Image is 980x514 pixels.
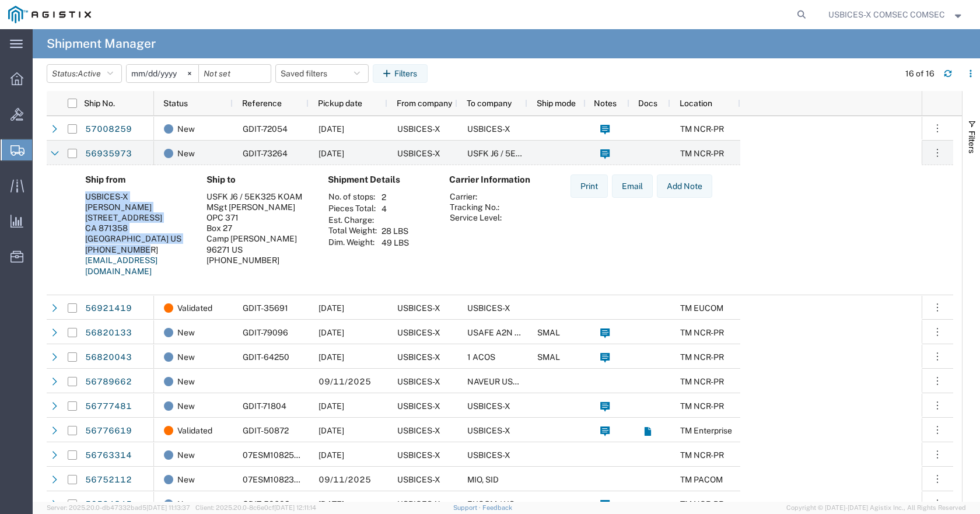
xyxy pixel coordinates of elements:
span: TM NCR-PR [680,352,724,362]
span: 07ESM1082579 [243,450,304,460]
a: 56777481 [85,397,132,416]
span: Location [680,99,712,108]
span: USBICES-X [397,124,440,134]
span: Validated [177,296,212,320]
div: MSgt [PERSON_NAME] [206,202,309,212]
input: Not set [199,65,271,82]
span: SMAL [537,328,560,337]
span: GDIT-35691 [243,303,288,313]
button: Print [570,174,608,198]
button: Filters [373,64,428,83]
span: USBICES-X [397,426,440,435]
h4: Ship from [85,174,188,185]
span: USBICES-X [467,303,510,313]
a: 56935973 [85,145,132,163]
span: TM EUCOM [680,303,723,313]
th: Est. Charge: [328,215,377,225]
button: Email [612,174,653,198]
span: New [177,345,195,369]
th: Total Weight: [328,225,377,237]
th: Service Level: [449,212,502,223]
div: [GEOGRAPHIC_DATA] US [85,233,188,244]
span: USBICES-X COMSEC COMSEC [828,8,945,21]
span: Filters [967,131,977,153]
span: EUCOM / USAREUR [467,499,542,509]
span: To company [467,99,512,108]
span: Reference [242,99,282,108]
span: TM NCR-PR [680,124,724,134]
span: New [177,117,195,141]
span: 09/29/2025 [318,149,344,158]
td: 49 LBS [377,237,413,249]
span: GDIT-79096 [243,328,288,337]
a: Support [453,504,482,511]
span: 09/24/2025 [318,303,344,313]
span: 10/03/2025 [318,426,344,435]
span: Copyright © [DATE]-[DATE] Agistix Inc., All Rights Reserved [786,503,966,513]
span: TM NCR-PR [680,450,724,460]
span: Active [78,69,101,78]
span: USBICES-X [397,401,440,411]
span: TM NCR-PR [680,499,724,509]
div: USBICES-X [85,191,188,202]
span: GDIT-71804 [243,401,286,411]
span: Notes [594,99,617,108]
span: USAFE A2N USBICES-X (EUCOM) [467,328,594,337]
a: 56763314 [85,446,132,465]
span: New [177,443,195,467]
button: Status:Active [47,64,122,83]
div: Camp [PERSON_NAME] 96271 US [206,233,309,254]
span: USBICES-X [397,149,440,158]
td: 4 [377,203,413,215]
span: Ship mode [537,99,576,108]
th: Tracking No.: [449,202,502,212]
a: 56921419 [85,299,132,318]
span: USBICES-X [467,401,510,411]
div: [PHONE_NUMBER] [206,255,309,265]
th: Pieces Total: [328,203,377,215]
span: From company [397,99,452,108]
div: [PHONE_NUMBER] [85,244,188,255]
span: MIO, SID [467,475,499,484]
h4: Carrier Information [449,174,542,185]
span: 09/09/2025 [318,450,344,460]
button: USBICES-X COMSEC COMSEC [828,8,964,22]
span: New [177,394,195,418]
span: NAVEUR USBICES-X (EUCOM) [467,377,581,386]
div: OPC 371 [206,212,309,223]
a: 56789662 [85,373,132,391]
span: GDIT-64250 [243,352,289,362]
span: TM NCR-PR [680,328,724,337]
a: Feedback [482,504,512,511]
a: 56594345 [85,495,132,514]
span: New [177,369,195,394]
span: TM NCR-PR [680,401,724,411]
span: TM NCR-PR [680,149,724,158]
span: TM PACOM [680,475,723,484]
button: Saved filters [275,64,369,83]
span: TM NCR-PR [680,377,724,386]
span: 10/03/2025 [318,124,344,134]
span: USBICES-X [397,450,440,460]
span: Server: 2025.20.0-db47332bad5 [47,504,190,511]
div: CA 871358 [85,223,188,233]
button: Add Note [657,174,712,198]
input: Not set [127,65,198,82]
span: USBICES-X [467,426,510,435]
span: [DATE] 12:11:14 [274,504,316,511]
th: No. of stops: [328,191,377,203]
span: USBICES-X [397,352,440,362]
span: TM Enterprise [680,426,732,435]
span: 09/11/2025 [318,475,371,484]
td: 28 LBS [377,225,413,237]
span: 09/25/2025 [318,328,344,337]
a: 56820043 [85,348,132,367]
div: [PERSON_NAME] [85,202,188,212]
span: [DATE] 11:13:37 [146,504,190,511]
span: USBICES-X [397,303,440,313]
span: 10/03/2025 [318,401,344,411]
span: USBICES-X [397,377,440,386]
h4: Shipment Manager [47,29,156,58]
a: 57008259 [85,120,132,139]
div: USFK J6 / 5EK325 KOAM [206,191,309,202]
